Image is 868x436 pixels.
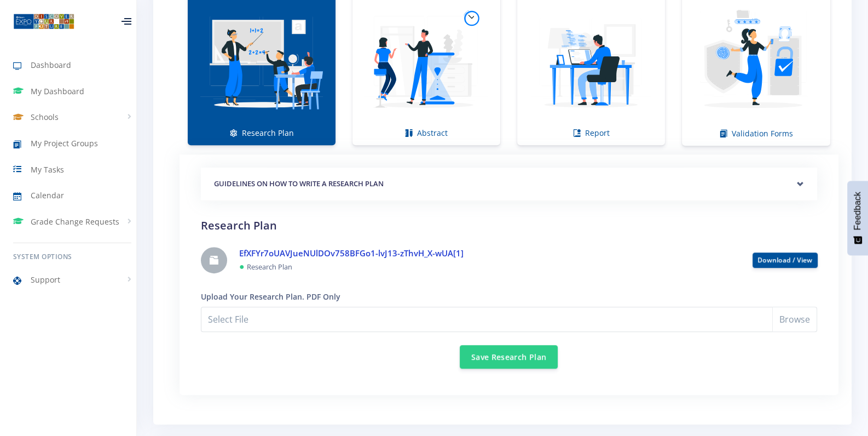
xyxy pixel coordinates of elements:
label: Upload Your Research Plan. PDF Only [201,291,340,302]
h5: GUIDELINES ON HOW TO WRITE A RESEARCH PLAN [214,179,804,190]
img: ... [13,13,74,30]
button: Save Research Plan [460,345,558,369]
span: My Project Groups [31,137,98,149]
small: Research Plan [247,262,292,272]
span: My Tasks [31,164,64,175]
span: Schools [31,111,59,123]
span: Dashboard [31,59,71,71]
h6: System Options [13,252,131,262]
span: Feedback [853,192,863,230]
button: Feedback - Show survey [847,181,868,255]
a: Download / View [757,255,813,265]
span: Calendar [31,190,64,201]
button: Download / View [753,253,818,268]
span: Grade Change Requests [31,216,119,227]
span: My Dashboard [31,85,84,97]
span: ● [239,260,245,272]
span: Support [31,274,60,285]
a: EfXFYr7oUAVJueNUlDOv758BFGo1-lvJ13-zThvH_X-wUA[1] [239,248,464,259]
h2: Research Plan [201,217,817,234]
